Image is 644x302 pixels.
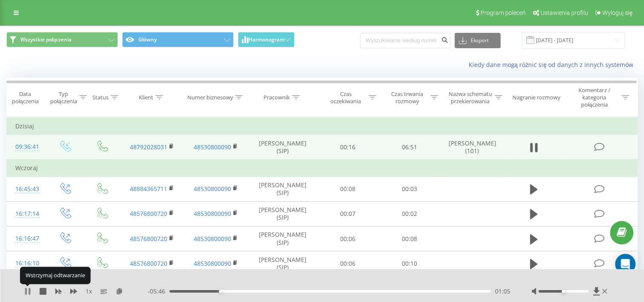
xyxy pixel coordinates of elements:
span: - 05:46 [148,287,169,296]
a: 48530800090 [194,209,231,218]
a: 48884365711 [130,185,167,193]
a: 48530800090 [194,259,231,267]
div: Komentarz / kategoria połączenia [570,87,619,108]
td: 06:51 [378,135,440,160]
a: 48792028031 [130,143,167,151]
div: 16:45:43 [15,181,37,197]
span: Wszystkie połączenia [20,36,72,43]
td: 00:08 [317,177,379,201]
div: 16:16:10 [15,255,37,272]
div: Nagranie rozmowy [512,94,561,101]
td: Dzisiaj [7,118,638,135]
span: 01:05 [495,287,510,296]
div: Typ połączenia [50,90,77,105]
td: 00:16 [317,135,379,160]
td: 00:07 [317,201,379,226]
a: 48576800720 [130,209,167,218]
a: 48576800720 [130,259,167,267]
button: Eksport [455,33,501,48]
span: Ustawienia profilu [541,9,588,16]
span: Program poleceń [481,9,526,16]
div: Accessibility label [219,290,222,293]
td: [PERSON_NAME] (101) [440,135,504,160]
span: Harmonogram [249,37,284,43]
div: Nazwa schematu przekierowania [448,90,492,105]
div: 16:16:47 [15,230,37,247]
a: 48530800090 [194,185,231,193]
button: Wszystkie połączenia [6,32,118,47]
td: 00:03 [378,177,440,201]
td: 00:10 [378,251,440,276]
div: Open Intercom Messenger [615,254,635,274]
button: Główny [122,32,234,47]
td: 00:02 [378,201,440,226]
a: 48530800090 [194,235,231,243]
div: Numer biznesowy [187,94,233,101]
div: Czas trwania rozmowy [386,90,428,105]
td: [PERSON_NAME] (SIP) [248,135,317,160]
div: Wstrzymaj odtwarzanie [20,267,91,284]
td: [PERSON_NAME] (SIP) [248,251,317,276]
td: Wczoraj [7,160,638,177]
td: 00:06 [317,226,379,251]
div: Pracownik [263,94,290,101]
td: [PERSON_NAME] (SIP) [248,177,317,201]
td: 00:08 [378,226,440,251]
span: Wyloguj się [602,9,633,16]
div: 09:36:41 [15,139,37,155]
div: 16:17:14 [15,206,37,222]
div: Status [92,94,109,101]
a: 48576800720 [130,235,167,243]
a: 48530800090 [194,143,231,151]
div: Data połączenia [7,90,44,105]
td: 00:06 [317,251,379,276]
div: Czas oczekiwania [325,90,367,105]
span: 1 x [86,287,92,296]
div: Accessibility label [562,290,565,293]
td: [PERSON_NAME] (SIP) [248,201,317,226]
td: [PERSON_NAME] (SIP) [248,226,317,251]
div: Klient [139,94,153,101]
input: Wyszukiwanie według numeru [360,33,450,48]
button: Harmonogram [238,32,295,47]
a: Kiedy dane mogą różnić się od danych z innych systemów [468,61,638,69]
